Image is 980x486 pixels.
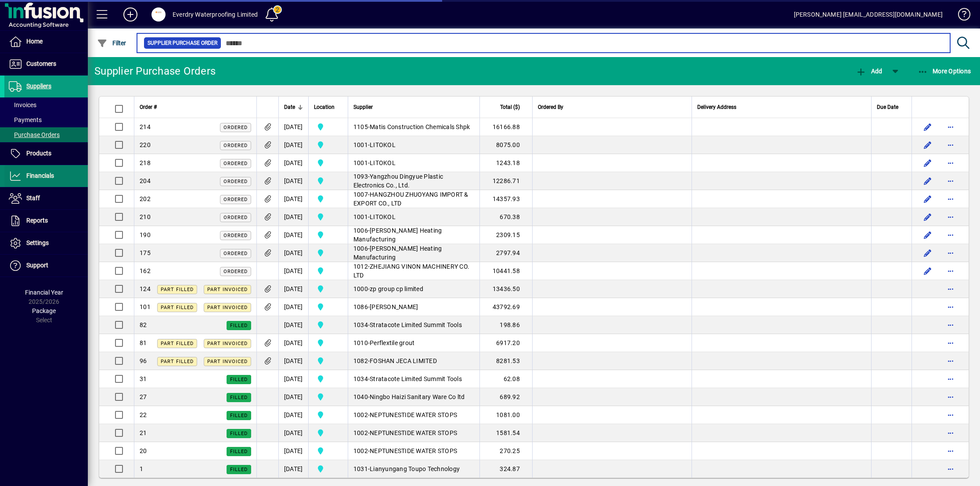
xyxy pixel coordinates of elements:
button: More options [944,372,958,386]
td: 270.25 [479,442,532,460]
span: ZHEJIANG VINON MACHINERY CO. LTD [353,263,469,279]
td: 43792.69 [479,298,532,316]
button: Edit [921,174,935,188]
td: - [348,172,479,190]
span: Part Invoiced [207,359,248,364]
span: 22 [140,411,147,418]
span: 190 [140,231,151,238]
span: 210 [140,213,151,220]
span: zp group cp limited [370,285,423,292]
a: Financials [4,165,88,187]
td: - [348,316,479,334]
span: Central [314,464,342,474]
td: - [348,352,479,370]
td: [DATE] [278,226,308,244]
td: [DATE] [278,334,308,352]
span: Matis Construction Chemicals Shpk [370,123,470,130]
button: Edit [921,192,935,206]
td: [DATE] [278,244,308,262]
span: Central [314,428,342,438]
span: Ordered [223,125,248,130]
td: 14357.93 [479,190,532,208]
td: - [348,370,479,388]
span: 1105 [353,123,368,130]
span: 1006 [353,245,368,252]
span: Invoices [9,101,36,108]
div: Supplier Purchase Orders [94,64,216,78]
span: 31 [140,375,147,382]
div: Everdry Waterproofing Limited [173,7,258,22]
span: Supplier [353,102,373,112]
button: Edit [921,138,935,152]
span: Central [314,158,342,168]
span: Financials [26,172,54,179]
span: Central [314,194,342,204]
div: Location [314,102,342,112]
a: Home [4,31,88,53]
span: Ordered [223,233,248,238]
span: 21 [140,429,147,436]
span: 1086 [353,303,368,310]
span: [PERSON_NAME] Heating Manufacturing [353,245,442,261]
span: Central [314,356,342,366]
span: Central [314,266,342,276]
span: Part Filled [161,287,194,292]
span: Part Filled [161,341,194,346]
span: LITOKOL [370,141,396,148]
span: 124 [140,285,151,292]
button: Profile [144,7,173,22]
td: [DATE] [278,424,308,442]
span: 1093 [353,173,368,180]
button: Edit [921,228,935,242]
td: [DATE] [278,388,308,406]
span: 1034 [353,375,368,382]
span: 1007 [353,191,368,198]
td: 6917.20 [479,334,532,352]
span: Central [314,320,342,330]
span: 1034 [353,321,368,328]
span: NEPTUNESTIDE WATER STOPS [370,447,457,454]
span: Package [32,307,56,314]
span: Central [314,284,342,294]
span: LITOKOL [370,213,396,220]
span: More Options [918,68,971,75]
button: More options [944,336,958,350]
span: 1000 [353,285,368,292]
td: [DATE] [278,190,308,208]
td: - [348,424,479,442]
span: 1031 [353,465,368,472]
span: 101 [140,303,151,310]
span: Ordered [223,215,248,220]
button: More options [944,246,958,260]
span: Stratacote Limited Summit Tools [370,321,462,328]
a: Support [4,255,88,277]
span: 96 [140,357,147,364]
span: Add [856,68,882,75]
span: Due Date [877,102,898,112]
span: Ordered [223,179,248,184]
span: Ordered [223,197,248,202]
td: [DATE] [278,370,308,388]
span: 1040 [353,393,368,400]
button: More options [944,444,958,458]
span: 1 [140,465,143,472]
button: More options [944,210,958,224]
span: Yangzhou Dingyue Plastic Electronics Co., Ltd. [353,173,443,189]
button: More options [944,138,958,152]
span: 1001 [353,159,368,166]
span: Lianyungang Toupo Technology [370,465,460,472]
td: - [348,298,479,316]
span: Ordered [223,161,248,166]
span: Reports [26,217,48,224]
span: Part Invoiced [207,287,248,292]
td: - [348,442,479,460]
span: Central [314,338,342,348]
a: Purchase Orders [4,127,88,142]
button: Edit [921,246,935,260]
span: Central [314,446,342,456]
span: Support [26,262,48,269]
span: Ordered By [538,102,563,112]
td: - [348,406,479,424]
span: Order # [140,102,157,112]
td: [DATE] [278,208,308,226]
